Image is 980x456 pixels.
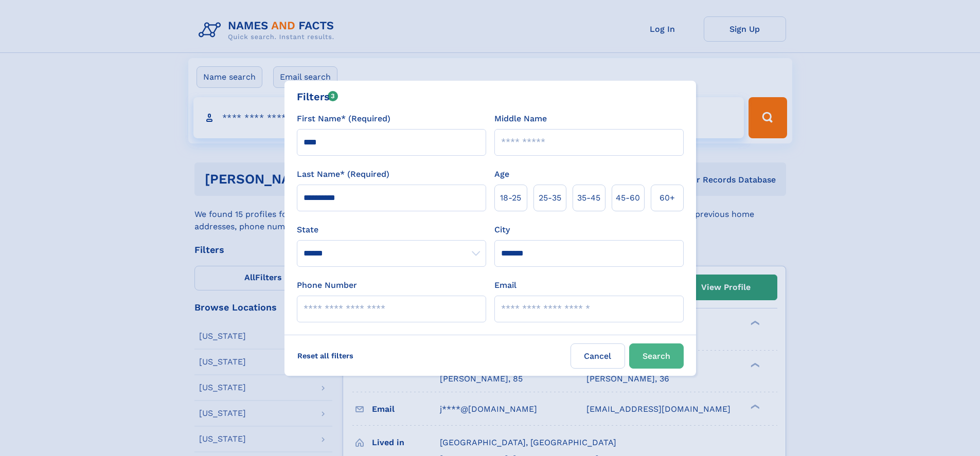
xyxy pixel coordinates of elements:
[500,192,521,204] span: 18‑25
[539,192,561,204] span: 25‑35
[494,279,516,291] label: Email
[494,113,547,125] label: Middle Name
[297,89,338,104] div: Filters
[660,192,675,204] span: 60+
[571,343,625,369] label: Cancel
[616,192,640,204] span: 45‑60
[494,224,510,236] label: City
[297,279,357,291] label: Phone Number
[297,113,390,125] label: First Name* (Required)
[291,343,360,368] label: Reset all filters
[297,168,389,180] label: Last Name* (Required)
[297,224,486,236] label: State
[494,168,509,180] label: Age
[629,343,684,369] button: Search
[577,192,600,204] span: 35‑45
